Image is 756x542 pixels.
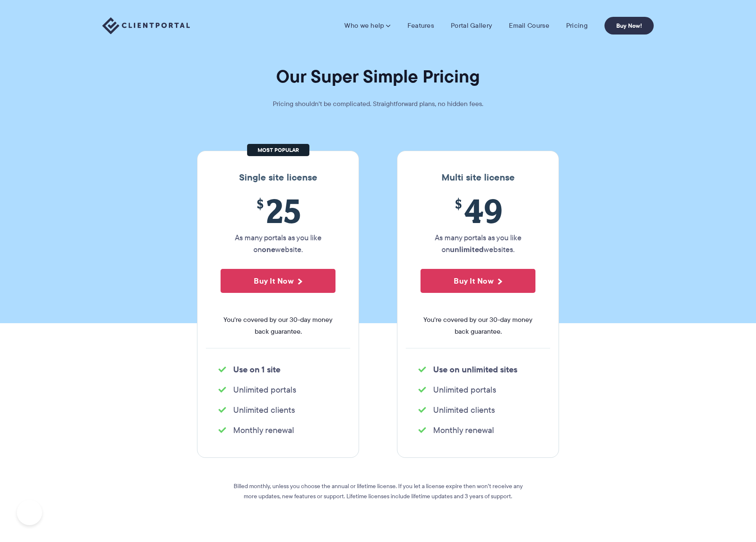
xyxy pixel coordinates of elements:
strong: Use on unlimited sites [433,363,517,376]
span: 49 [421,191,535,230]
li: Monthly renewal [418,424,538,436]
p: Pricing shouldn't be complicated. Straightforward plans, no hidden fees. [252,98,504,110]
iframe: Toggle Customer Support [17,500,42,525]
h3: Multi site license [406,172,550,183]
span: You're covered by our 30-day money back guarantee. [221,314,335,337]
strong: unlimited [450,244,484,255]
li: Unlimited portals [418,384,538,396]
a: Features [407,21,434,30]
li: Unlimited portals [218,384,338,396]
p: As many portals as you like on websites. [421,232,535,255]
a: Portal Gallery [451,21,492,30]
p: Billed monthly, unless you choose the annual or lifetime license. If you let a license expire the... [226,481,530,501]
strong: Use on 1 site [233,363,280,376]
a: Who we help [344,21,390,30]
span: 25 [221,191,335,230]
p: As many portals as you like on website. [221,232,335,255]
button: Buy It Now [421,269,535,293]
a: Pricing [566,21,588,30]
li: Monthly renewal [218,424,338,436]
strong: one [262,244,275,255]
a: Email Course [509,21,549,30]
h3: Single site license [206,172,350,183]
li: Unlimited clients [418,404,538,416]
a: Buy Now! [604,17,654,35]
span: You're covered by our 30-day money back guarantee. [421,314,535,337]
button: Buy It Now [221,269,335,293]
li: Unlimited clients [218,404,338,416]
